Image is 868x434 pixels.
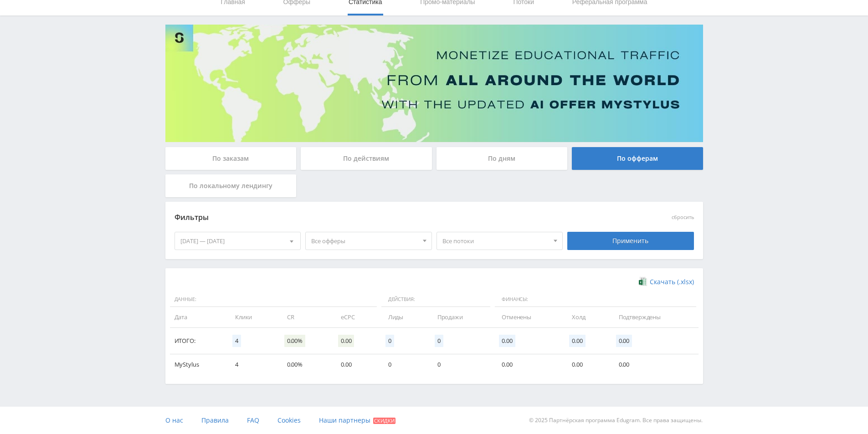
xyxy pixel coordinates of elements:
[165,147,297,170] div: По заказам
[301,147,432,170] div: По действиям
[226,354,278,375] td: 4
[572,147,703,170] div: По офферам
[639,277,693,286] a: Скачать (.xlsx)
[385,335,394,347] span: 0
[569,335,585,347] span: 0.00
[650,278,694,286] span: Скачать (.xlsx)
[672,214,694,220] button: сбросить
[278,307,332,327] td: CR
[175,211,563,225] div: Фильтры
[170,292,377,307] span: Данные:
[438,407,703,434] div: © 2025 Партнёрская программа Edugram. Все права защищены.
[563,307,609,327] td: Холд
[319,416,370,424] span: Наши партнеры
[428,307,493,327] td: Продажи
[170,328,226,354] td: Итого:
[278,354,332,375] td: 0.00%
[381,292,490,307] span: Действия:
[165,407,183,434] a: О нас
[495,292,696,307] span: Финансы:
[338,335,354,347] span: 0.00
[247,407,259,434] a: FAQ
[493,354,563,375] td: 0.00
[379,307,428,327] td: Лиды
[499,335,515,347] span: 0.00
[610,354,699,375] td: 0.00
[170,354,226,375] td: MyStylus
[616,335,632,347] span: 0.00
[165,25,703,142] img: Banner
[563,354,609,375] td: 0.00
[428,354,493,375] td: 0
[247,416,259,424] span: FAQ
[610,307,699,327] td: Подтверждены
[165,416,183,424] span: О нас
[284,335,305,347] span: 0.00%
[442,232,549,250] span: Все потоки
[639,277,647,286] img: xlsx
[170,307,226,327] td: Дата
[435,335,443,347] span: 0
[332,354,379,375] td: 0.00
[277,407,301,434] a: Cookies
[379,354,428,375] td: 0
[332,307,379,327] td: eCPC
[437,147,568,170] div: По дням
[175,232,301,250] div: [DATE] — [DATE]
[319,407,395,434] a: Наши партнеры Скидки
[201,407,229,434] a: Правила
[567,232,694,250] div: Применить
[201,416,229,424] span: Правила
[493,307,563,327] td: Отменены
[226,307,278,327] td: Клики
[311,232,418,250] span: Все офферы
[232,335,241,347] span: 4
[373,418,395,424] span: Скидки
[277,416,301,424] span: Cookies
[165,174,297,197] div: По локальному лендингу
